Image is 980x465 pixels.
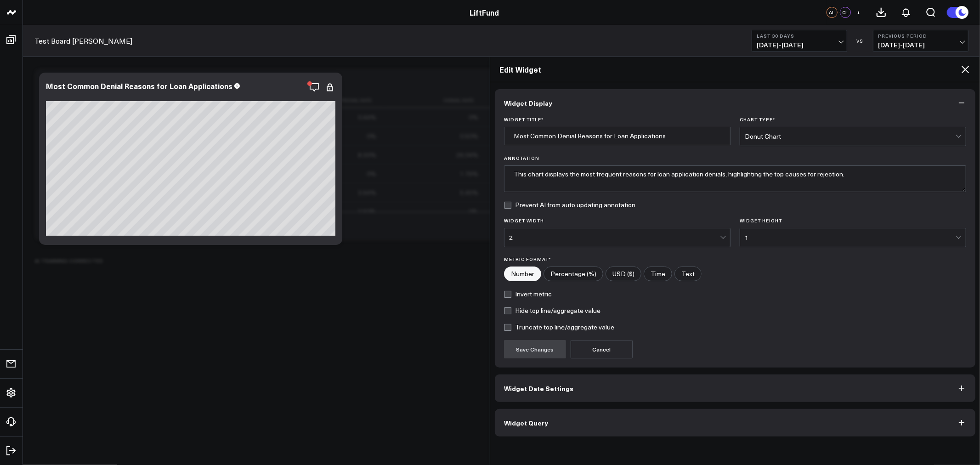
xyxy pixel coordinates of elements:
[358,207,376,216] div: 2.50%
[469,113,478,122] div: 0%
[460,188,478,197] div: 5.45%
[470,7,499,17] a: LiftFund
[358,150,376,159] div: 8.33%
[495,89,975,117] button: Widget Display
[504,201,635,209] label: Prevent AI from auto updating annotation
[504,165,966,192] textarea: This chart displays the most frequent reasons for loan application denials, highlighting the top ...
[740,218,966,223] label: Widget Height
[504,419,548,426] span: Widget Query
[878,41,963,49] span: [DATE] - [DATE]
[544,267,603,281] label: Percentage (%)
[878,33,963,39] b: Previous Period
[504,267,541,281] label: Number
[358,113,376,122] div: 0.44%
[504,117,731,122] label: Widget Title *
[674,267,702,281] label: Text
[857,9,861,16] span: +
[34,250,103,271] div: AI Training Corrected
[385,93,487,108] th: Denial Rate
[644,267,672,281] label: Time
[34,36,132,46] a: Test Board [PERSON_NAME]
[745,133,956,140] div: Donut Chart
[504,127,731,145] input: Enter your widget title
[504,323,614,331] label: Truncate top line/aggregate value
[499,64,960,74] h2: Edit Widget
[504,307,600,314] label: Hide top line/aggregate value
[840,7,851,18] div: CL
[504,99,552,107] span: Widget Display
[509,234,720,241] div: 2
[460,169,478,178] div: 1.79%
[606,267,641,281] label: USD ($)
[852,38,868,44] div: VS
[367,131,376,141] div: 0%
[504,218,731,223] label: Widget Width
[745,234,956,241] div: 1
[469,207,478,216] div: 0%
[504,155,966,161] label: Annotation
[358,188,376,197] div: 3.64%
[752,30,847,52] button: Last 30 Days[DATE]-[DATE]
[504,256,966,262] label: Metric Format*
[873,30,969,52] button: Previous Period[DATE]-[DATE]
[504,290,552,298] label: Invert metric
[495,374,975,402] button: Widget Date Settings
[495,409,975,437] button: Widget Query
[827,7,838,18] div: AL
[367,169,376,178] div: 0%
[504,340,566,358] button: Save Changes
[757,33,842,39] b: Last 30 Days
[504,385,573,392] span: Widget Date Settings
[757,41,842,49] span: [DATE] - [DATE]
[571,340,633,358] button: Cancel
[487,93,641,108] th: Other Decision Rate
[46,81,232,91] div: Most Common Denial Reasons for Loan Applications
[740,117,966,122] label: Chart Type *
[853,7,864,18] button: +
[460,131,478,141] div: 0.50%
[456,150,478,159] div: 26.04%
